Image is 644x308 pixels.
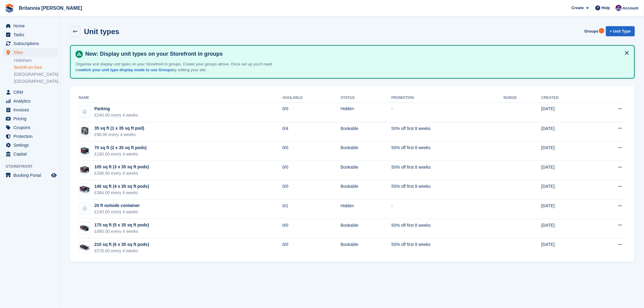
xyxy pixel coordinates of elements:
[341,161,391,180] td: Bookable
[282,219,341,238] td: 0/0
[3,39,58,48] a: menu
[282,103,341,122] td: 0/0
[599,28,604,33] div: Tooltip anchor
[391,161,504,180] td: 50% off first 8 weeks
[94,222,149,228] div: 175 sq ft (5 x 35 sq ft pods)
[541,219,591,238] td: [DATE]
[94,241,149,248] div: 210 sq ft (6 x 35 sq ft pods)
[572,5,584,11] span: Create
[16,3,85,13] a: Britannia [PERSON_NAME]
[3,141,58,149] a: menu
[3,88,58,96] a: menu
[94,190,149,196] div: £384.00 every 4 weeks
[341,122,391,142] td: Bookable
[341,103,391,122] td: Hidden
[391,93,504,103] th: Promotion
[14,72,58,77] a: [GEOGRAPHIC_DATA]
[3,30,58,39] a: menu
[341,93,391,103] th: Status
[75,61,289,73] p: Organise and display unit types on your Storefront in groups. Create your groups above. Once set ...
[541,93,591,103] th: Created
[391,238,504,257] td: 50% off first 8 weeks
[77,93,282,103] th: Name
[341,142,391,161] td: Bookable
[504,93,541,103] th: Nudge
[94,106,138,112] div: Parking
[3,114,58,123] a: menu
[3,106,58,114] a: menu
[94,131,144,138] div: £96.00 every 4 weeks
[13,106,50,114] span: Invoices
[602,5,610,11] span: Help
[83,51,629,58] h4: New: Display unit types on your Storefront in groups
[14,58,58,63] a: Hailsham
[79,145,90,156] img: 05_Bamb_Britbeck_Household_75ft_Still.jpg
[94,125,144,131] div: 35 sq ft (1 x 35 sq ft pod)
[391,200,504,219] td: -
[541,103,591,122] td: [DATE]
[541,180,591,200] td: [DATE]
[391,219,504,238] td: 50% off first 8 weeks
[282,122,341,142] td: 0/4
[94,145,147,151] div: 70 sq ft (2 x 35 sq ft pods)
[3,22,58,30] a: menu
[13,39,50,48] span: Subscriptions
[282,238,341,257] td: 0/0
[13,141,50,149] span: Settings
[94,164,149,170] div: 105 sq ft (3 x 35 sq ft pods)
[14,79,58,84] a: [GEOGRAPHIC_DATA]
[13,114,50,123] span: Pricing
[13,132,50,141] span: Protection
[541,200,591,219] td: [DATE]
[282,200,341,219] td: 0/1
[541,122,591,142] td: [DATE]
[541,238,591,257] td: [DATE]
[94,112,138,118] div: £240.00 every 4 weeks
[282,180,341,200] td: 0/0
[14,65,58,70] a: Bexhill-on-Sea
[94,183,149,190] div: 140 sq ft (4 x 35 sq ft pods)
[341,200,391,219] td: Hidden
[84,27,119,36] h2: Unit types
[341,219,391,238] td: Bookable
[79,164,90,176] img: 06_Bamb_Britbeck_Household_100ft_Still.jpg
[79,222,90,234] img: 08_Bamb_Britbeck_Household_200ft_Still.jpg
[79,106,90,117] img: blank-unit-type-icon-ffbac7b88ba66c5e286b0e438baccc4b9c83835d4c34f86887a83fc20ec27e7b.svg
[94,170,149,177] div: £288.00 every 4 weeks
[13,150,50,158] span: Capital
[94,209,140,215] div: £240.00 every 4 weeks
[13,48,50,57] span: Sites
[582,26,601,36] a: Groups
[623,5,639,11] span: Account
[3,123,58,132] a: menu
[13,30,50,39] span: Tasks
[541,142,591,161] td: [DATE]
[94,228,149,235] div: £480.00 every 4 weeks
[79,184,90,195] img: 07_Bamb_Britbeck_Household_150ft_Still.jpg
[13,97,50,105] span: Analytics
[341,238,391,257] td: Bookable
[5,163,61,170] span: Storefront
[391,122,504,142] td: 50% off first 8 weeks
[606,26,635,36] a: + Unit Type
[391,103,504,122] td: -
[79,68,173,72] a: switch your unit type display mode to use Groups
[13,22,50,30] span: Home
[282,142,341,161] td: 0/0
[391,142,504,161] td: 50% off first 8 weeks
[541,161,591,180] td: [DATE]
[94,151,147,157] div: £190.00 every 4 weeks
[13,171,50,180] span: Booking Portal
[3,132,58,141] a: menu
[5,4,14,13] img: stora-icon-8386f47178a22dfd0bd8f6a31ec36ba5ce8667c1dd55bd0f319d3a0aa187defe.svg
[79,242,90,253] img: 09_Bamb_Britbeck_Household_250ft_Still.jpg
[94,248,149,254] div: £576.00 every 4 weeks
[3,150,58,158] a: menu
[79,125,90,137] img: 03_Bamb_Britbeck_Household_35f_Still.jpg
[616,5,622,11] img: Lee Dadgostar
[13,88,50,96] span: CRM
[50,172,58,179] a: Preview store
[341,180,391,200] td: Bookable
[13,123,50,132] span: Coupons
[3,48,58,57] a: menu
